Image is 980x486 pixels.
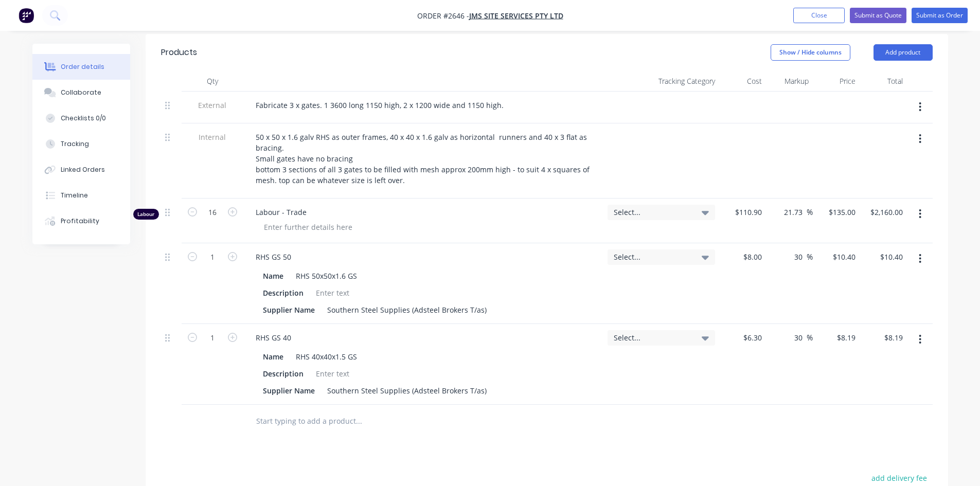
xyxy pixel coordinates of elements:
button: Close [793,8,845,23]
div: RHS 40x40x1.5 GS [292,349,361,364]
button: Submit as Quote [850,8,906,23]
div: Tracking [61,139,89,149]
div: RHS GS 50 [247,249,299,264]
span: Internal [186,132,239,142]
button: Collaborate [32,80,130,105]
button: Tracking [32,131,130,157]
button: Profitability [32,208,130,234]
div: Tracking Category [603,71,719,92]
a: JMS Site Services Pty Ltd [469,11,563,21]
button: Timeline [32,183,130,208]
button: Add product [874,44,933,61]
div: Supplier Name [259,302,319,317]
span: % [807,332,813,344]
div: Description [259,366,308,381]
div: Price [813,71,860,92]
div: RHS 50x50x1.6 GS [292,268,361,283]
button: Order details [32,54,130,80]
button: Linked Orders [32,157,130,183]
div: Cost [719,71,766,92]
span: Select... [614,207,691,218]
button: Checklists 0/0 [32,105,130,131]
span: % [807,206,813,218]
div: 50 x 50 x 1.6 galv RHS as outer frames, 40 x 40 x 1.6 galv as horizontal runners and 40 x 3 flat ... [247,130,599,188]
div: Supplier Name [259,383,319,398]
div: Total [860,71,906,92]
div: Qty [182,71,243,92]
div: RHS GS 40 [247,330,299,345]
div: Profitability [61,217,99,226]
button: add delivery fee [866,471,933,485]
div: Southern Steel Supplies (Adsteel Brokers T/as) [323,302,491,317]
button: Submit as Order [912,8,968,23]
div: Fabricate 3 x gates. 1 3600 long 1150 high, 2 x 1200 wide and 1150 high. [247,98,512,113]
div: Markup [766,71,813,92]
div: Linked Orders [61,165,105,174]
div: Name [259,349,288,364]
span: Order #2646 - [417,11,469,21]
div: Southern Steel Supplies (Adsteel Brokers T/as) [323,383,491,398]
span: Select... [614,332,691,343]
img: Factory [19,8,34,23]
span: % [807,251,813,263]
span: External [186,100,239,111]
div: Collaborate [61,88,101,97]
span: Select... [614,251,691,262]
span: Labour - Trade [256,207,599,218]
div: Order details [61,62,104,71]
div: Labour [133,209,159,220]
div: Checklists 0/0 [61,114,106,123]
input: Start typing to add a product... [256,411,461,431]
div: Products [161,46,197,59]
button: Show / Hide columns [771,44,850,61]
div: Name [259,268,288,283]
div: Description [259,285,308,300]
div: Timeline [61,191,88,200]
